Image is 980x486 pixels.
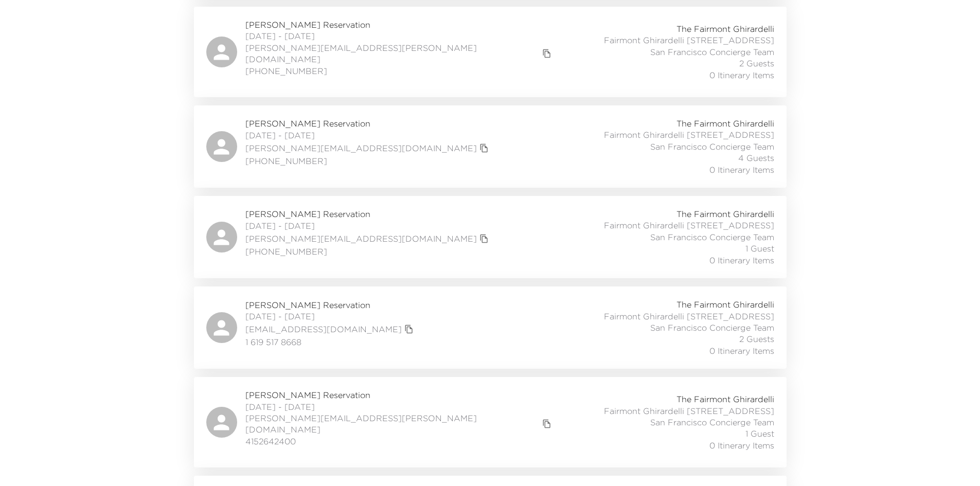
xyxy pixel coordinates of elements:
[194,286,787,369] a: [PERSON_NAME] Reservation[DATE] - [DATE][EMAIL_ADDRESS][DOMAIN_NAME]copy primary member email1 61...
[650,46,774,58] span: San Francisco Concierge Team
[540,417,554,431] button: copy primary member email
[604,311,774,322] span: Fairmont Ghirardelli [STREET_ADDRESS]
[676,299,774,310] span: The Fairmont Ghirardelli
[709,164,774,175] span: 0 Itinerary Items
[709,69,774,81] span: 0 Itinerary Items
[194,105,787,188] a: [PERSON_NAME] Reservation[DATE] - [DATE][PERSON_NAME][EMAIL_ADDRESS][DOMAIN_NAME]copy primary mem...
[245,208,491,220] span: [PERSON_NAME] Reservation
[245,401,555,412] span: [DATE] - [DATE]
[604,34,774,46] span: Fairmont Ghirardelli [STREET_ADDRESS]
[194,7,787,97] a: [PERSON_NAME] Reservation[DATE] - [DATE][PERSON_NAME][EMAIL_ADDRESS][PERSON_NAME][DOMAIN_NAME]cop...
[245,118,491,129] span: [PERSON_NAME] Reservation
[245,336,416,348] span: 1 619 517 8668
[245,233,477,244] a: [PERSON_NAME][EMAIL_ADDRESS][DOMAIN_NAME]
[245,389,555,401] span: [PERSON_NAME] Reservation
[245,30,555,42] span: [DATE] - [DATE]
[245,130,491,141] span: [DATE] - [DATE]
[676,208,774,220] span: The Fairmont Ghirardelli
[676,393,774,405] span: The Fairmont Ghirardelli
[745,428,774,439] span: 1 Guest
[402,322,416,336] button: copy primary member email
[245,311,416,322] span: [DATE] - [DATE]
[604,405,774,417] span: Fairmont Ghirardelli [STREET_ADDRESS]
[194,196,787,278] a: [PERSON_NAME] Reservation[DATE] - [DATE][PERSON_NAME][EMAIL_ADDRESS][DOMAIN_NAME]copy primary mem...
[477,141,491,155] button: copy primary member email
[604,220,774,231] span: Fairmont Ghirardelli [STREET_ADDRESS]
[245,19,555,30] span: [PERSON_NAME] Reservation
[676,118,774,129] span: The Fairmont Ghirardelli
[245,436,555,447] span: 4152642400
[245,155,491,167] span: [PHONE_NUMBER]
[540,46,554,61] button: copy primary member email
[477,231,491,246] button: copy primary member email
[245,65,555,77] span: [PHONE_NUMBER]
[194,377,787,467] a: [PERSON_NAME] Reservation[DATE] - [DATE][PERSON_NAME][EMAIL_ADDRESS][PERSON_NAME][DOMAIN_NAME]cop...
[676,23,774,34] span: The Fairmont Ghirardelli
[245,299,416,311] span: [PERSON_NAME] Reservation
[739,58,774,69] span: 2 Guests
[709,255,774,266] span: 0 Itinerary Items
[709,345,774,356] span: 0 Itinerary Items
[245,323,402,335] a: [EMAIL_ADDRESS][DOMAIN_NAME]
[650,231,774,243] span: San Francisco Concierge Team
[745,243,774,254] span: 1 Guest
[245,246,491,257] span: [PHONE_NUMBER]
[245,142,477,154] a: [PERSON_NAME][EMAIL_ADDRESS][DOMAIN_NAME]
[245,220,491,231] span: [DATE] - [DATE]
[650,141,774,152] span: San Francisco Concierge Team
[245,412,540,436] a: [PERSON_NAME][EMAIL_ADDRESS][PERSON_NAME][DOMAIN_NAME]
[650,322,774,333] span: San Francisco Concierge Team
[709,440,774,451] span: 0 Itinerary Items
[739,333,774,345] span: 2 Guests
[738,152,774,164] span: 4 Guests
[245,42,540,65] a: [PERSON_NAME][EMAIL_ADDRESS][PERSON_NAME][DOMAIN_NAME]
[604,129,774,140] span: Fairmont Ghirardelli [STREET_ADDRESS]
[650,417,774,428] span: San Francisco Concierge Team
